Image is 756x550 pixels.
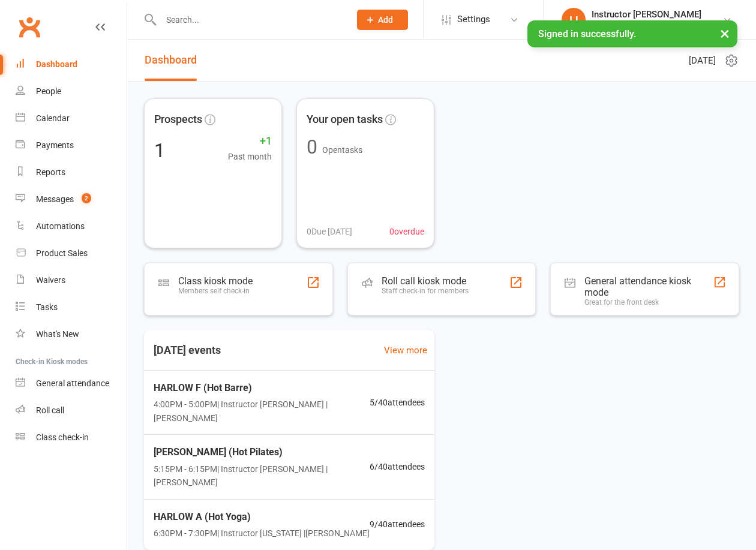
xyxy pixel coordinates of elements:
div: Dashboard [36,59,77,69]
span: Past month [228,150,272,163]
div: Product Sales [36,248,88,258]
a: Tasks [16,294,127,321]
div: Tasks [36,302,58,312]
span: 0 Due [DATE] [307,225,352,238]
div: Harlow Hot Yoga, Pilates and Barre [592,20,722,31]
span: 5 / 40 attendees [370,396,425,409]
a: Reports [16,159,127,186]
span: 2 [82,193,91,203]
div: General attendance kiosk mode [584,275,713,298]
span: 0 overdue [389,225,424,238]
span: Prospects [154,111,202,128]
a: Waivers [16,267,127,294]
span: Open tasks [322,145,362,155]
div: Automations [36,221,85,231]
div: Class kiosk mode [178,275,253,287]
button: × [714,20,736,46]
a: Product Sales [16,240,127,267]
div: Messages [36,194,74,204]
span: [DATE] [689,53,716,68]
div: 0 [307,137,317,157]
span: 6:30PM - 7:30PM | Instructor [US_STATE] | [PERSON_NAME] [154,527,370,540]
a: General attendance kiosk mode [16,370,127,397]
div: People [36,86,61,96]
span: Signed in successfully. [538,28,636,40]
a: What's New [16,321,127,348]
div: Class check-in [36,432,89,442]
div: Reports [36,167,65,177]
div: Roll call [36,405,64,415]
span: 5:15PM - 6:15PM | Instructor [PERSON_NAME] | [PERSON_NAME] [154,462,370,489]
a: People [16,78,127,105]
div: Payments [36,140,74,150]
a: View more [384,343,427,357]
a: Dashboard [16,51,127,78]
div: IJ [562,8,586,32]
span: [PERSON_NAME] (Hot Pilates) [154,444,370,460]
a: Messages 2 [16,186,127,213]
button: Add [357,10,408,30]
a: Payments [16,132,127,159]
a: Dashboard [145,40,197,81]
a: Calendar [16,105,127,132]
div: Calendar [36,113,70,123]
div: Roll call kiosk mode [382,275,469,287]
div: Great for the front desk [584,298,713,306]
span: Add [378,15,393,25]
a: Roll call [16,397,127,424]
div: 1 [154,141,165,160]
span: Your open tasks [307,111,383,128]
span: +1 [228,133,272,150]
span: HARLOW A (Hot Yoga) [154,509,370,525]
span: 9 / 40 attendees [370,518,425,531]
div: Waivers [36,275,65,285]
span: HARLOW F (Hot Barre) [154,380,370,396]
a: Clubworx [14,12,44,42]
div: Members self check-in [178,287,253,295]
span: Settings [457,6,490,33]
input: Search... [157,11,341,28]
div: Instructor [PERSON_NAME] [592,9,722,20]
a: Class kiosk mode [16,424,127,451]
span: 6 / 40 attendees [370,460,425,473]
a: Automations [16,213,127,240]
h3: [DATE] events [144,339,230,361]
div: What's New [36,329,79,339]
div: Staff check-in for members [382,287,469,295]
span: 4:00PM - 5:00PM | Instructor [PERSON_NAME] | [PERSON_NAME] [154,398,370,425]
div: General attendance [36,378,109,388]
